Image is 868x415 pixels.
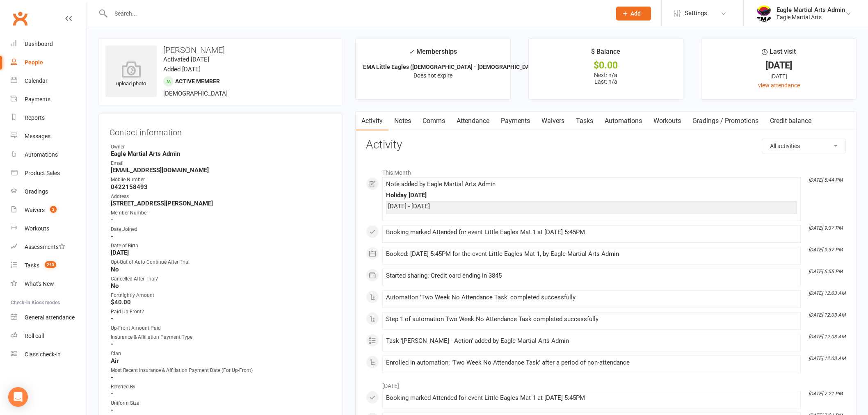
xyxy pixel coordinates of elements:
[809,247,843,253] i: [DATE] 9:37 PM
[111,258,332,266] div: Opt-Out of Auto Continue After Trial
[495,112,536,130] a: Payments
[11,327,87,345] a: Roll call
[11,219,87,238] a: Workouts
[25,151,58,158] div: Automations
[809,312,845,318] i: [DATE] 12:03 AM
[111,249,332,256] strong: [DATE]
[25,351,61,358] div: Class check-in
[111,193,332,201] div: Address
[11,72,87,90] a: Calendar
[809,177,843,183] i: [DATE] 5:44 PM
[413,72,452,79] span: Does not expire
[616,7,651,21] button: Add
[111,390,332,397] strong: -
[25,114,45,121] div: Reports
[111,357,332,365] strong: Air
[409,48,414,56] i: ✓
[11,238,87,256] a: Assessments
[25,333,44,339] div: Roll call
[111,333,332,341] div: Insurance & Affiliation Payment Type
[111,143,332,151] div: Owner
[8,387,28,407] div: Open Intercom Messenger
[685,4,707,23] span: Settings
[386,316,797,323] div: Step 1 of automation Two Week No Attendance Task completed successfully
[11,90,87,109] a: Payments
[25,314,75,321] div: General attendance
[366,164,846,177] li: This Month
[110,125,332,137] h3: Contact information
[417,112,451,130] a: Comms
[108,8,605,19] input: Search...
[111,324,332,332] div: Up-Front Amount Paid
[758,82,800,89] a: view attendance
[386,272,797,279] div: Started sharing: Credit card ending in 3845
[25,59,43,66] div: People
[809,334,845,340] i: [DATE] 12:03 AM
[11,308,87,327] a: General attendance kiosk mode
[536,72,676,85] p: Next: n/a Last: n/a
[111,399,332,407] div: Uniform Size
[111,315,332,322] strong: -
[388,112,417,130] a: Notes
[809,391,843,397] i: [DATE] 7:21 PM
[536,61,676,70] div: $0.00
[630,10,641,17] span: Add
[111,340,332,348] strong: -
[687,112,764,130] a: Gradings / Promotions
[105,61,157,88] div: upload photo
[111,216,332,223] strong: -
[388,203,795,210] div: [DATE] - [DATE]
[570,112,599,130] a: Tasks
[111,299,332,306] strong: $40.00
[111,275,332,283] div: Cancelled After Trial?
[111,160,332,167] div: Email
[25,41,53,47] div: Dashboard
[111,183,332,191] strong: 0422158493
[591,46,620,61] div: $ Balance
[709,72,849,81] div: [DATE]
[25,280,54,287] div: What's New
[111,292,332,299] div: Fortnightly Amount
[386,229,797,236] div: Booking marked Attended for event Little Eagles Mat 1 at [DATE] 5:45PM
[163,56,209,63] time: Activated [DATE]
[105,46,336,55] h3: [PERSON_NAME]
[11,256,87,275] a: Tasks 243
[45,261,56,268] span: 243
[111,350,332,358] div: Clan
[409,46,457,62] div: Memberships
[536,112,570,130] a: Waivers
[366,139,846,151] h3: Activity
[111,367,332,374] div: Most Recent Insurance & Affiliation Payment Date (For Up-Front)
[25,133,50,139] div: Messages
[111,308,332,316] div: Paid Up-Front?
[25,207,45,213] div: Waivers
[356,112,388,130] a: Activity
[386,294,797,301] div: Automation 'Two Week No Attendance Task' completed successfully
[11,182,87,201] a: Gradings
[111,242,332,250] div: Date of Birth
[163,66,201,73] time: Added [DATE]
[111,266,332,273] strong: No
[50,206,57,213] span: 3
[363,64,558,70] strong: EMA Little Eagles ([DEMOGRAPHIC_DATA] - [DEMOGRAPHIC_DATA]) [DATE]
[25,78,48,84] div: Calendar
[777,14,845,21] div: Eagle Martial Arts
[762,46,796,61] div: Last visit
[111,282,332,290] strong: No
[163,90,228,97] span: [DEMOGRAPHIC_DATA]
[111,176,332,184] div: Mobile Number
[25,244,65,250] div: Assessments
[756,5,772,22] img: thumb_image1738041739.png
[386,359,797,366] div: Enrolled in automation: 'Two Week No Attendance Task' after a period of non-attendance
[111,166,332,174] strong: [EMAIL_ADDRESS][DOMAIN_NAME]
[11,164,87,182] a: Product Sales
[11,53,87,72] a: People
[386,181,797,188] div: Note added by Eagle Martial Arts Admin
[386,337,797,344] div: Task '[PERSON_NAME] - Action' added by Eagle Martial Arts Admin
[11,127,87,146] a: Messages
[809,269,843,274] i: [DATE] 5:55 PM
[111,200,332,207] strong: [STREET_ADDRESS][PERSON_NAME]
[111,150,332,157] strong: Eagle Martial Arts Admin
[25,188,48,195] div: Gradings
[11,345,87,364] a: Class kiosk mode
